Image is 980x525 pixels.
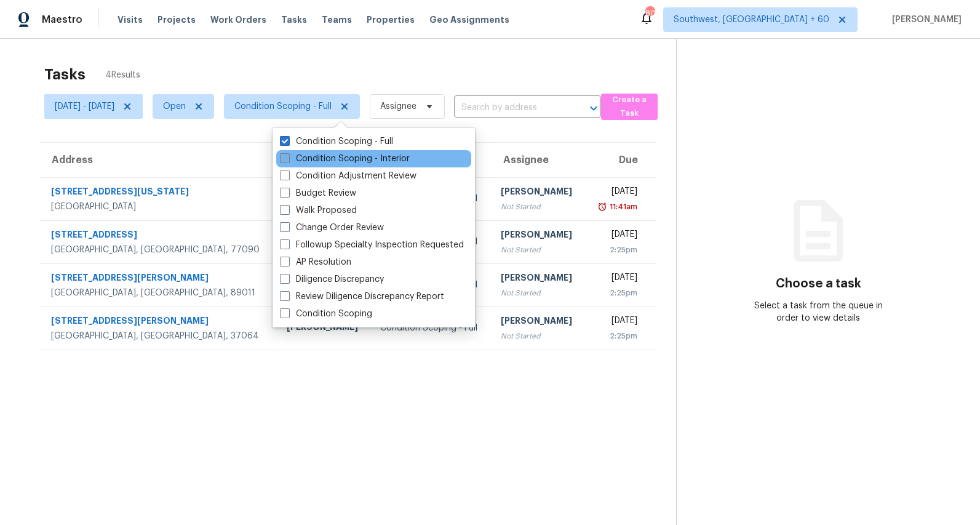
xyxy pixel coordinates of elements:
[454,98,567,118] input: Search by address
[595,244,637,256] div: 2:25pm
[585,100,602,117] button: Open
[501,330,575,342] div: Not Started
[747,300,890,324] div: Select a task from the queue in order to view details
[280,135,393,148] label: Condition Scoping - Full
[367,14,415,26] span: Properties
[585,143,656,177] th: Due
[607,93,651,121] span: Create a Task
[501,315,575,330] div: [PERSON_NAME]
[501,201,575,213] div: Not Started
[595,315,637,330] div: [DATE]
[234,100,332,113] span: Condition Scoping - Full
[118,14,143,26] span: Visits
[645,7,654,20] div: 806
[287,321,361,336] div: [PERSON_NAME]
[776,278,861,290] h3: Choose a task
[380,322,481,334] div: Condition Scoping - Full
[887,14,962,26] span: [PERSON_NAME]
[210,14,266,26] span: Work Orders
[157,14,196,26] span: Projects
[595,330,637,342] div: 2:25pm
[429,14,509,26] span: Geo Assignments
[491,143,585,177] th: Assignee
[601,94,658,120] button: Create a Task
[280,291,444,303] label: Review Diligence Discrepancy Report
[595,287,637,299] div: 2:25pm
[280,187,356,199] label: Budget Review
[42,14,82,26] span: Maestro
[595,185,637,201] div: [DATE]
[51,271,267,287] div: [STREET_ADDRESS][PERSON_NAME]
[39,143,277,177] th: Address
[280,308,372,320] label: Condition Scoping
[51,315,267,330] div: [STREET_ADDRESS][PERSON_NAME]
[280,239,464,251] label: Followup Specialty Inspection Requested
[280,204,357,217] label: Walk Proposed
[595,271,637,287] div: [DATE]
[322,14,352,26] span: Teams
[380,100,416,113] span: Assignee
[105,69,140,81] span: 4 Results
[51,228,267,244] div: [STREET_ADDRESS]
[51,287,267,299] div: [GEOGRAPHIC_DATA], [GEOGRAPHIC_DATA], 89011
[607,201,637,213] div: 11:41am
[280,273,384,286] label: Diligence Discrepancy
[501,271,575,287] div: [PERSON_NAME]
[501,244,575,256] div: Not Started
[51,244,267,256] div: [GEOGRAPHIC_DATA], [GEOGRAPHIC_DATA], 77090
[280,256,351,268] label: AP Resolution
[674,14,829,26] span: Southwest, [GEOGRAPHIC_DATA] + 60
[595,228,637,244] div: [DATE]
[501,228,575,244] div: [PERSON_NAME]
[163,100,186,113] span: Open
[501,287,575,299] div: Not Started
[281,15,307,24] span: Tasks
[51,330,267,342] div: [GEOGRAPHIC_DATA], [GEOGRAPHIC_DATA], 37064
[280,170,416,182] label: Condition Adjustment Review
[501,185,575,201] div: [PERSON_NAME]
[51,201,267,213] div: [GEOGRAPHIC_DATA]
[280,222,384,234] label: Change Order Review
[55,100,114,113] span: [DATE] - [DATE]
[44,68,86,81] h2: Tasks
[280,153,410,165] label: Condition Scoping - Interior
[597,201,607,213] img: Overdue Alarm Icon
[51,185,267,201] div: [STREET_ADDRESS][US_STATE]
